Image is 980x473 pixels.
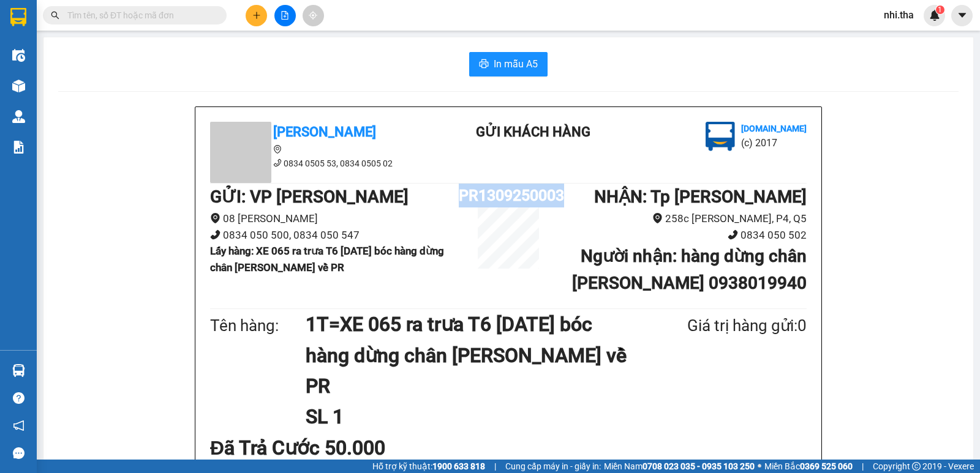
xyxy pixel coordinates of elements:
[12,80,25,92] img: warehouse-icon
[728,229,738,240] span: phone
[558,210,807,227] li: 258c [PERSON_NAME], P4, Q5
[273,124,376,140] b: [PERSON_NAME]
[12,110,25,123] img: warehouse-icon
[800,461,853,471] strong: 0369 525 060
[652,213,663,223] span: environment
[706,122,735,151] img: logo.jpg
[372,460,485,473] span: Hỗ trợ kỹ thuật:
[957,10,968,21] span: caret-down
[210,210,459,227] li: 08 [PERSON_NAME]
[13,420,24,431] span: notification
[758,464,761,469] span: ⚪️
[309,11,317,20] span: aim
[210,433,407,463] div: Đã Trả Cước 50.000
[306,401,628,432] h1: SL 1
[874,7,924,23] span: nhi.tha
[67,9,212,22] input: Tìm tên, số ĐT hoặc mã đơn
[604,460,755,473] span: Miền Nam
[459,184,558,207] h1: PR1309250003
[479,59,489,70] span: printer
[938,6,942,14] span: 1
[572,246,807,293] b: Người nhận : hàng dừng chân [PERSON_NAME] 0938019940
[929,10,940,21] img: icon-new-feature
[628,313,807,338] div: Giá trị hàng gửi: 0
[951,5,973,26] button: caret-down
[306,309,628,401] h1: 1T=XE 065 ra trưa T6 [DATE] bóc hàng dừng chân [PERSON_NAME] về PR
[210,229,221,240] span: phone
[210,313,306,338] div: Tên hàng:
[764,460,853,473] span: Miền Bắc
[469,52,548,76] button: printerIn mẫu A5
[210,157,431,170] li: 0834 0505 53, 0834 0505 02
[303,5,324,26] button: aim
[12,141,25,154] img: solution-icon
[281,11,289,20] span: file-add
[10,8,26,26] img: logo-vxr
[210,187,409,207] b: GỬI : VP [PERSON_NAME]
[432,461,485,471] strong: 1900 633 818
[594,187,807,207] b: NHẬN : Tp [PERSON_NAME]
[210,227,459,244] li: 0834 050 500, 0834 050 547
[210,245,444,274] b: Lấy hàng : XE 065 ra trưa T6 [DATE] bóc hàng dừng chân [PERSON_NAME] về PR
[912,462,921,471] span: copyright
[273,145,282,154] span: environment
[494,460,496,473] span: |
[51,11,59,20] span: search
[13,392,24,404] span: question-circle
[643,461,755,471] strong: 0708 023 035 - 0935 103 250
[862,460,864,473] span: |
[273,158,282,167] span: phone
[476,124,590,140] b: Gửi khách hàng
[558,227,807,244] li: 0834 050 502
[494,56,538,72] span: In mẫu A5
[936,6,944,14] sup: 1
[210,213,221,223] span: environment
[741,124,807,133] b: [DOMAIN_NAME]
[246,5,267,26] button: plus
[505,460,601,473] span: Cung cấp máy in - giấy in:
[274,5,296,26] button: file-add
[12,364,25,377] img: warehouse-icon
[13,447,24,459] span: message
[741,135,807,151] li: (c) 2017
[252,11,261,20] span: plus
[12,49,25,62] img: warehouse-icon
